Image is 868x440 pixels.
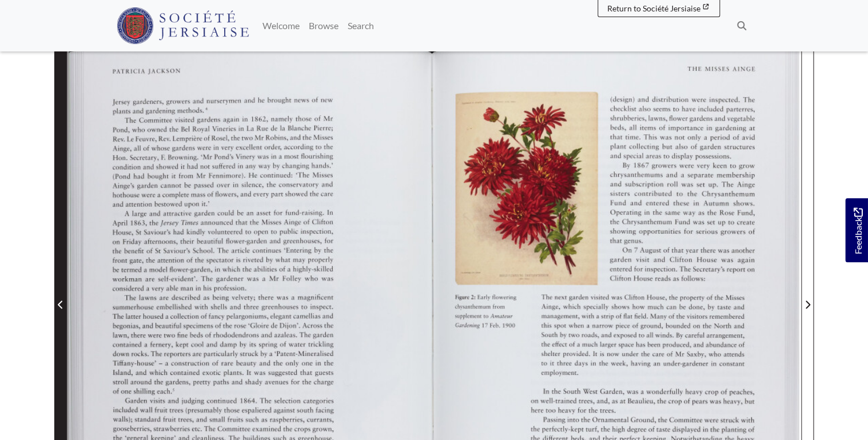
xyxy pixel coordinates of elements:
[668,125,700,132] span: importance
[139,117,168,123] span: Committee
[177,106,201,113] span: methods.
[268,97,289,103] span: brought
[253,192,267,198] span: every
[212,134,258,141] span: [PERSON_NAME],
[112,163,138,170] span: condition
[630,124,635,130] span: all
[284,153,297,160] span: most
[279,181,316,189] span: conservatory
[187,163,196,169] span: had
[343,14,379,37] a: Search
[273,209,280,215] span: for
[266,181,274,187] span: the
[750,125,754,131] span: at
[117,7,249,44] img: Société Jersiaise
[258,163,269,170] span: way
[113,107,129,114] span: plants
[213,144,217,150] span: in
[845,198,868,262] a: Would you like to provide feedback?
[113,67,161,74] span: [PERSON_NAME]
[314,115,319,121] span: of
[113,201,121,207] span: and
[624,238,642,245] span: genus.
[728,219,732,225] span: to
[181,126,188,132] span: Bel
[694,199,698,206] span: in
[700,143,718,150] span: garden
[709,182,717,189] span: up.
[285,209,320,216] span: fund—raising.
[125,116,134,123] span: The
[679,162,692,169] span: were
[743,95,753,102] span: The
[692,97,704,103] span: were
[280,125,284,130] span: la
[160,219,175,226] span: jersey
[625,181,659,188] span: subscription
[675,218,689,225] span: Fund
[284,143,310,151] span: according
[296,171,306,178] span: ‘The
[158,135,168,141] span: Rev.
[730,163,734,169] span: to
[626,133,638,140] span: time.
[672,153,690,159] span: display
[130,219,145,226] span: 1863,
[112,182,130,189] span: Ainge’s
[173,229,182,235] span: had
[638,95,648,102] span: and
[294,97,307,103] span: news
[296,114,310,121] span: those
[720,209,732,215] span: Rose
[690,115,710,122] span: gardens
[611,151,620,158] span: and
[644,209,648,215] span: in
[175,115,192,122] span: visited
[282,162,307,169] span: changing
[112,99,128,105] span: Jersey
[112,229,130,236] span: House,
[670,114,686,121] span: flower
[688,190,695,197] span: the
[321,97,331,103] span: new
[611,95,632,103] span: (design)
[646,199,666,206] span: entered
[688,172,710,179] span: separate
[161,182,179,189] span: cannot
[610,171,659,178] span: Chrysanthemums
[727,115,752,122] span: vegetable
[217,209,232,215] span: could
[611,190,627,197] span: sisters
[212,162,233,169] span: suffered
[258,97,262,102] span: he
[688,134,699,141] span: only
[715,115,723,121] span: and
[611,124,624,131] span: beds,
[652,163,672,170] span: growers
[245,163,254,170] span: any
[184,202,198,209] span: upon
[130,154,154,161] span: Secretary,
[676,142,686,149] span: also
[236,143,260,150] span: excellent
[310,190,317,197] span: the
[624,152,642,159] span: special
[654,106,668,113] span: seems
[271,115,289,122] span: namely
[684,227,692,234] span: for
[202,199,208,207] span: it.’
[245,229,249,235] span: to
[201,218,230,225] span: announced
[715,125,743,132] span: gardening
[265,133,285,141] span: Robins,
[717,171,751,179] span: membership
[631,199,640,206] span: and
[611,143,624,150] span: plant
[646,153,659,159] span: areas
[280,228,296,235] span: public
[324,143,331,149] span: the
[704,135,706,139] span: a
[270,125,275,130] span: de
[172,144,192,151] span: gardens
[217,182,228,189] span: over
